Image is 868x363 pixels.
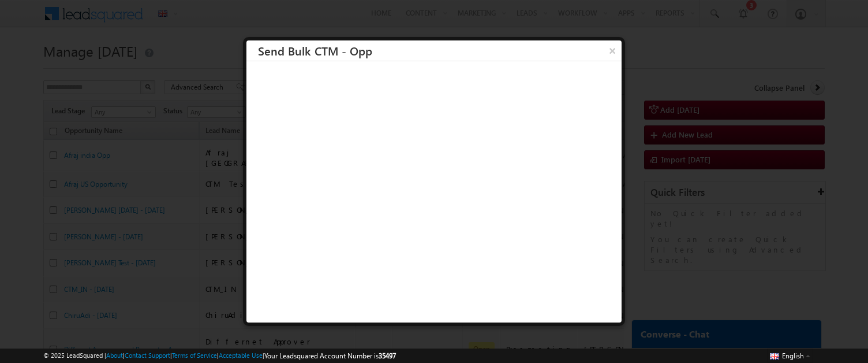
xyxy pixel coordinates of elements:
[43,350,396,361] span: © 2025 LeadSquared | | | | |
[125,351,170,359] a: Contact Support
[379,351,396,360] span: 35497
[782,351,804,360] span: English
[767,349,813,362] button: English
[603,40,622,61] button: ×
[219,351,263,359] a: Acceptable Use
[106,351,123,359] a: About
[172,351,217,359] a: Terms of Service
[258,40,622,61] h3: Send Bulk CTM - Opp
[264,351,396,360] span: Your Leadsquared Account Number is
